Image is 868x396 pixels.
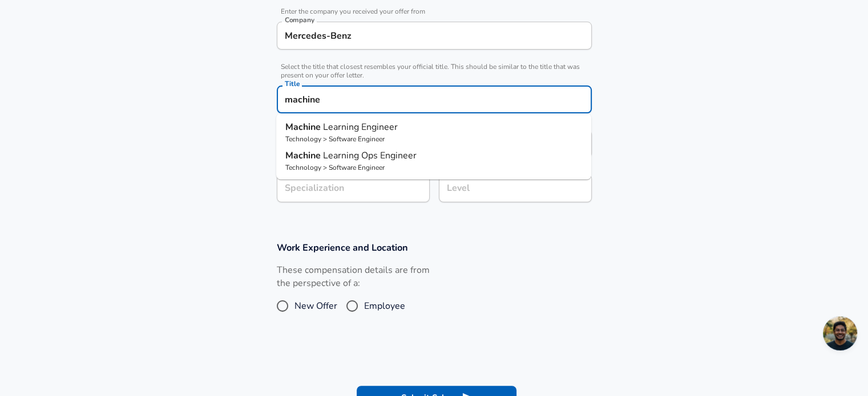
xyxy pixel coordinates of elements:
[285,121,323,133] strong: Machine
[294,299,337,313] span: New Offer
[323,149,417,162] span: Learning Ops Engineer
[277,63,592,80] span: Select the title that closest resembles your official title. This should be similar to the title ...
[823,316,857,350] div: Open chat
[285,80,300,87] label: Title
[277,241,592,254] h3: Work Experience and Location
[364,299,405,313] span: Employee
[277,7,592,16] span: Enter the company you received your offer from
[285,162,582,173] p: Technology > Software Engineer
[285,17,314,23] label: Company
[444,179,587,197] input: L3
[282,27,587,44] input: Google
[277,174,430,202] input: Specialization
[282,91,587,108] input: Software Engineer
[323,121,398,133] span: Learning Engineer
[285,134,582,144] p: Technology > Software Engineer
[285,149,323,162] strong: Machine
[277,264,430,290] label: These compensation details are from the perspective of a:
